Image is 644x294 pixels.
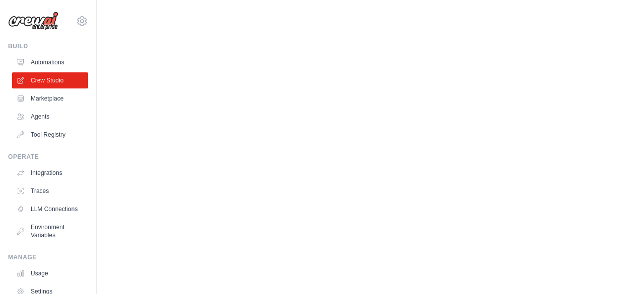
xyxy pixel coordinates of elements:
[8,12,58,31] img: Logo
[12,201,88,217] a: LLM Connections
[12,127,88,143] a: Tool Registry
[12,54,88,70] a: Automations
[12,109,88,125] a: Agents
[12,90,88,107] a: Marketplace
[12,219,88,243] a: Environment Variables
[8,253,88,261] div: Manage
[8,42,88,50] div: Build
[12,165,88,181] a: Integrations
[8,153,88,161] div: Operate
[12,72,88,88] a: Crew Studio
[12,183,88,199] a: Traces
[12,265,88,281] a: Usage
